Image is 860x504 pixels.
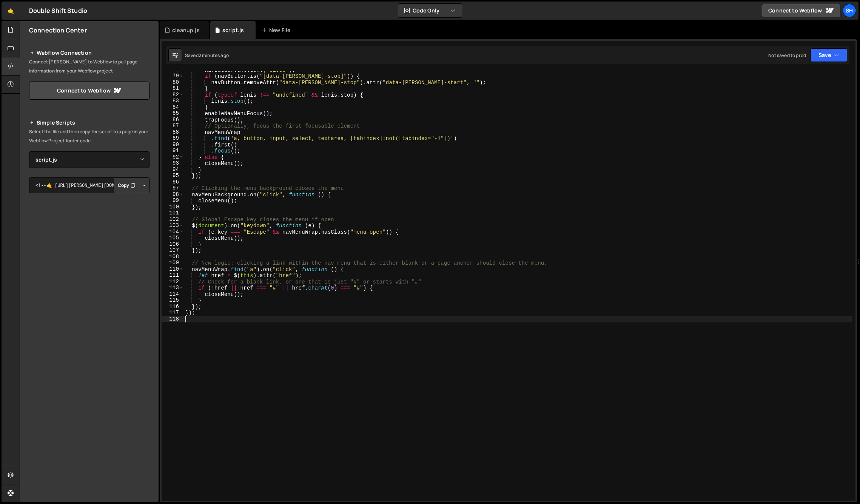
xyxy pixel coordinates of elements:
div: 81 [162,85,184,92]
h2: Connection Center [29,26,87,34]
div: 83 [162,98,184,104]
div: Button group with nested dropdown [114,177,149,193]
div: 97 [162,185,184,191]
div: 106 [162,241,184,248]
div: 93 [162,160,184,166]
div: 114 [162,291,184,297]
textarea: <!--🤙 [URL][PERSON_NAME][DOMAIN_NAME]> <script>document.addEventListener("DOMContentLoaded", func... [29,177,149,193]
div: 104 [162,229,184,235]
div: 111 [162,272,184,279]
h2: Simple Scripts [29,118,149,127]
div: New File [262,26,293,34]
div: 79 [162,73,184,79]
div: 108 [162,254,184,260]
div: 105 [162,235,184,241]
button: Copy [114,177,139,193]
div: 109 [162,260,184,266]
div: 116 [162,304,184,310]
div: 100 [162,204,184,210]
div: 86 [162,117,184,123]
div: Not saved to prod [768,52,806,59]
div: 2 minutes ago [199,52,229,59]
button: Code Only [398,4,462,17]
div: 102 [162,216,184,223]
div: 113 [162,285,184,291]
div: 88 [162,129,184,136]
div: 101 [162,210,184,216]
div: 103 [162,222,184,229]
div: 110 [162,266,184,273]
div: 99 [162,197,184,204]
div: 90 [162,142,184,148]
div: 95 [162,173,184,179]
a: 🤙 [2,2,20,20]
div: 92 [162,154,184,160]
div: script.js [222,26,244,34]
div: cleanup.js [172,26,200,34]
button: Save [811,48,847,62]
p: Connect [PERSON_NAME] to Webflow to pull page information from your Webflow project [29,57,149,76]
div: Double Shift Studio [29,6,87,15]
div: 98 [162,191,184,198]
div: 85 [162,110,184,117]
div: 112 [162,279,184,285]
a: Connect to Webflow [762,4,840,17]
div: 89 [162,135,184,142]
div: 115 [162,297,184,304]
a: Sh [843,4,856,17]
p: Select the file and then copy the script to a page in your Webflow Project footer code. [29,127,149,145]
div: 84 [162,104,184,111]
iframe: YouTube video player [29,279,150,347]
div: 118 [162,316,184,322]
a: Connect to Webflow [29,82,149,100]
div: 107 [162,247,184,254]
div: 94 [162,166,184,173]
div: 117 [162,310,184,316]
h2: Webflow Connection [29,48,149,57]
div: 80 [162,79,184,86]
div: 91 [162,148,184,154]
div: 82 [162,92,184,98]
div: Saved [185,52,229,59]
div: 96 [162,179,184,185]
div: 87 [162,123,184,129]
iframe: YouTube video player [29,206,150,274]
